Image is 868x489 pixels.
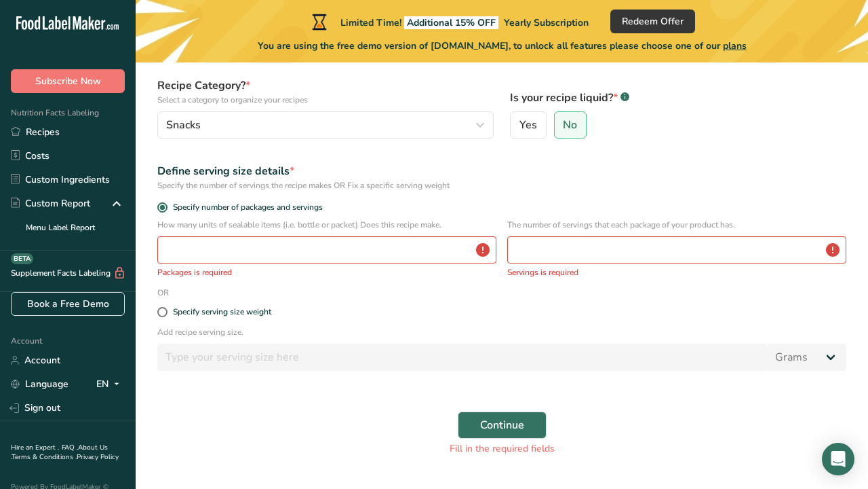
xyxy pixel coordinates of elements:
div: Custom Report [11,196,90,211]
div: Limited Time! [309,14,589,30]
a: About Us . [11,443,108,462]
a: Hire an Expert . [11,443,59,452]
p: Select a category to organize your recipes [157,94,494,106]
input: Type your serving size here [157,344,767,371]
span: You are using the free demo version of [DOMAIN_NAME], to unlock all features please choose one of... [258,39,747,53]
div: Fill in the required fields [157,441,846,456]
div: Specify the number of servings the recipe makes OR Fix a specific serving weight [157,179,846,192]
div: Open Intercom Messenger [822,443,854,475]
button: Subscribe Now [11,69,125,93]
div: BETA [11,253,33,264]
p: Servings is required [507,266,846,278]
span: Yearly Subscription [504,16,589,29]
span: Additional 15% OFF [404,16,498,29]
p: The number of servings that each package of your product has. [507,219,846,231]
button: Snacks [157,111,494,139]
div: Define serving size details [157,163,846,179]
a: Privacy Policy [77,452,119,462]
span: No [563,118,577,132]
span: plans [723,39,747,52]
div: OR [149,287,177,299]
span: Specify number of packages and servings [167,202,323,213]
label: Recipe Category? [157,77,494,106]
a: Terms & Conditions . [12,452,77,462]
label: Is your recipe liquid? [510,90,846,106]
button: Continue [458,412,547,439]
span: Continue [480,417,524,433]
div: Specify serving size weight [173,307,271,317]
a: FAQ . [62,443,78,452]
a: Book a Free Demo [11,292,125,316]
span: Subscribe Now [35,74,101,88]
span: Yes [519,118,537,132]
p: Add recipe serving size. [157,326,846,338]
span: Snacks [166,117,201,133]
button: Redeem Offer [610,10,695,33]
p: How many units of sealable items (i.e. bottle or packet) Does this recipe make. [157,219,496,231]
div: EN [96,376,125,393]
a: Language [11,372,68,396]
p: Packages is required [157,266,496,278]
span: Redeem Offer [622,14,684,29]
